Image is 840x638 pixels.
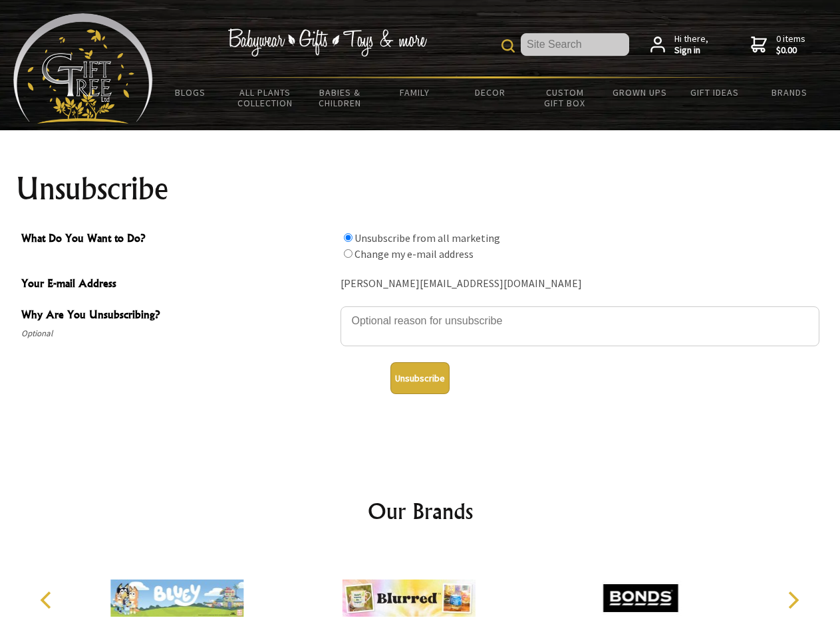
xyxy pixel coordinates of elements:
button: Next [778,585,807,615]
a: Gift Ideas [677,78,752,106]
strong: $0.00 [776,45,805,56]
button: Unsubscribe [390,362,450,394]
input: What Do You Want to Do? [344,249,352,258]
h1: Unsubscribe [16,173,825,205]
input: What Do You Want to Do? [344,233,352,242]
input: Site Search [521,33,629,56]
a: Babies & Children [303,78,378,117]
span: What Do You Want to Do? [21,230,334,249]
button: Previous [33,585,63,615]
label: Change my e-mail address [354,247,474,261]
textarea: Why Are You Unsubscribing? [341,306,819,346]
a: Brands [752,78,827,106]
h2: Our Brands [27,495,814,527]
span: Your E-mail Address [21,275,334,294]
strong: Sign in [674,45,708,56]
a: Grown Ups [602,78,677,106]
span: Why Are You Unsubscribing? [21,306,334,326]
a: All Plants Collection [228,78,303,117]
a: 0 items$0.00 [751,33,805,56]
img: product search [501,39,515,53]
a: Custom Gift Box [527,78,603,117]
a: Hi there,Sign in [650,33,708,56]
img: Babywear - Gifts - Toys & more [227,29,427,56]
span: 0 items [776,33,805,56]
label: Unsubscribe from all marketing [354,231,500,245]
img: Babyware - Gifts - Toys and more... [13,13,153,124]
a: Family [378,78,453,106]
a: BLOGS [153,78,228,106]
div: [PERSON_NAME][EMAIL_ADDRESS][DOMAIN_NAME] [341,274,819,294]
a: Decor [452,78,527,106]
span: Optional [21,326,334,342]
span: Hi there, [674,33,708,56]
